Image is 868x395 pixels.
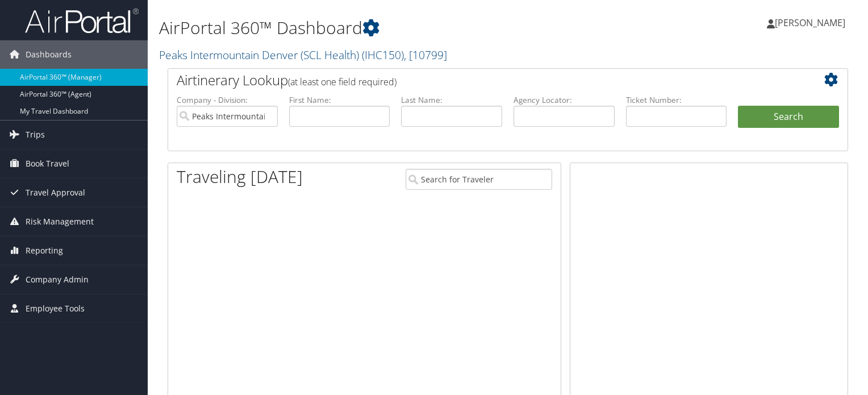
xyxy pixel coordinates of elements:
[626,94,727,106] label: Ticket Number:
[26,178,85,207] span: Travel Approval
[404,47,447,63] span: , [ 10799 ]
[26,236,63,265] span: Reporting
[406,169,552,190] input: Search for Traveler
[177,94,278,106] label: Company - Division:
[177,70,782,90] h2: Airtinerary Lookup
[738,106,839,128] button: Search
[26,149,69,178] span: Book Travel
[26,207,94,236] span: Risk Management
[362,47,404,63] span: ( IHC150 )
[159,16,624,40] h1: AirPortal 360™ Dashboard
[26,40,72,69] span: Dashboards
[514,94,615,106] label: Agency Locator:
[289,94,390,106] label: First Name:
[767,6,857,40] a: [PERSON_NAME]
[775,16,845,29] span: [PERSON_NAME]
[177,165,303,189] h1: Traveling [DATE]
[401,94,502,106] label: Last Name:
[159,47,447,63] a: Peaks Intermountain Denver (SCL Health)
[25,7,139,34] img: airportal-logo.png
[26,120,45,149] span: Trips
[26,294,85,323] span: Employee Tools
[288,76,397,88] span: (at least one field required)
[26,265,89,294] span: Company Admin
